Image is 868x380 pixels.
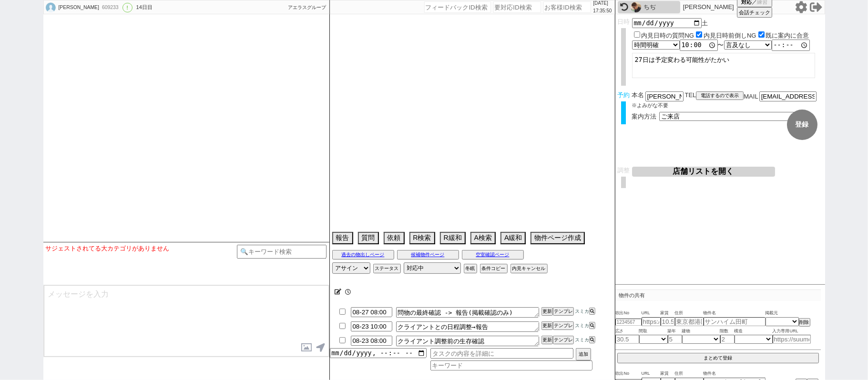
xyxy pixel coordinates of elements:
[735,328,773,335] span: 構造
[531,232,585,244] button: 物件ページ作成
[720,335,735,344] input: 2
[397,250,459,260] button: 候補物件ページ
[668,335,682,344] input: 5
[237,245,327,259] input: 🔍キーワード検索
[617,167,630,174] span: 調整
[704,310,766,317] span: 物件名
[57,4,99,11] div: [PERSON_NAME]
[704,32,756,39] label: 内見日時前倒しNG
[574,309,589,314] span: スミカ
[593,7,612,15] p: 17:35:50
[661,370,675,378] span: 家賃
[493,1,541,13] input: 要対応ID検索
[46,245,237,252] div: サジェストされてる大カテゴリがありません
[632,113,657,120] span: 案内方法
[675,310,704,317] span: 住所
[685,91,696,99] span: TEL
[773,328,811,335] span: 入力専用URL
[631,2,641,12] img: 0haUMjvkciPnpgExUsPI9ABRBDPRBDYmdoSCd0TFUQYEIOJ3gkG3R5FAIUaU9aJH58G3YlT1YXNUxsAEkcfkXCTmcjYE1ZJ30...
[632,167,775,177] button: 店舗リストを開く
[576,348,591,360] button: 追加
[553,336,574,344] button: テンプレ
[424,1,491,13] input: フィードバックID検索
[704,370,766,378] span: 物件名
[766,310,778,317] span: 掲載元
[639,328,668,335] span: 間取
[99,4,121,11] div: 609233
[553,307,574,316] button: テンプレ
[430,360,592,370] input: キーワード
[45,2,56,13] img: default_icon.jpg
[136,4,153,11] div: 14日目
[642,317,661,326] input: https://suumo.jp/chintai/jnc_000022489271
[373,264,401,273] button: ステータス
[430,348,573,359] input: タスクの内容を詳細に
[440,232,466,244] button: R緩和
[683,3,734,11] p: [PERSON_NAME]
[470,232,496,244] button: A検索
[615,328,639,335] span: 広さ
[480,264,508,273] button: 条件コピー
[661,317,675,326] input: 10.5
[617,18,630,25] span: 日時
[541,336,553,344] button: 更新
[668,328,682,335] span: 築年
[675,317,704,326] input: 東京都港区海岸３
[288,5,327,10] span: アエラスグループ
[541,307,553,316] button: 更新
[632,40,823,51] div: 〜
[643,3,678,11] div: ちぢ
[615,319,642,326] input: 1234567
[696,91,744,100] button: 電話するので表示
[358,232,379,244] button: 質問
[123,3,133,12] div: !
[543,1,591,13] input: お客様ID検索
[617,353,819,363] button: まとめて登録
[675,370,704,378] span: 住所
[615,370,642,378] span: 吹出No
[739,9,770,16] span: 会話チェック
[642,370,661,378] span: URL
[384,232,405,244] button: 依頼
[661,310,675,317] span: 家賃
[799,318,810,327] button: 削除
[720,328,735,335] span: 階数
[574,337,589,342] span: スミカ
[787,110,817,140] button: 登録
[511,264,548,273] button: 内見キャンセル
[615,335,639,344] input: 30.5
[766,32,809,39] label: 既に案内に合意
[702,20,708,27] span: 土
[464,264,477,273] button: 冬眠
[737,7,772,18] button: 会話チェック
[642,32,694,39] label: 内見日時の質問NG
[682,328,720,335] span: 建物
[642,310,661,317] span: URL
[462,250,524,260] button: 空室確認ページ
[574,323,589,328] span: スミカ
[553,321,574,330] button: テンプレ
[409,232,435,244] button: R検索
[500,232,526,244] button: A緩和
[632,91,644,101] span: 本名
[773,335,811,344] input: https://suumo.jp/chintai/jnc_000022489271
[632,102,669,108] span: ※よみがな不要
[617,91,630,99] span: 予約
[332,250,394,260] button: 過去の物出しページ
[332,232,353,244] button: 報告
[615,290,821,301] p: 物件の共有
[541,321,553,330] button: 更新
[704,317,766,326] input: サンハイム田町
[744,93,758,100] span: MAIL
[615,310,642,317] span: 吹出No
